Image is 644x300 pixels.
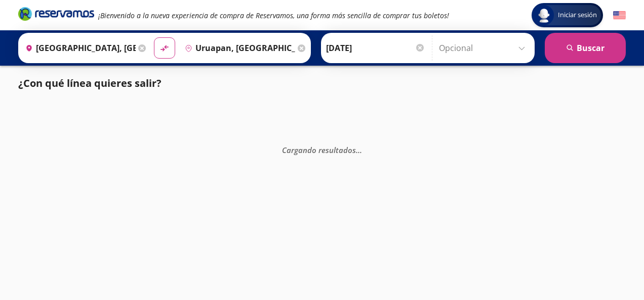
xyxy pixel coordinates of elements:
span: . [358,145,360,155]
p: ¿Con qué línea quieres salir? [18,76,162,91]
span: Iniciar sesión [554,10,601,20]
input: Opcional [439,35,530,61]
a: Brand Logo [18,6,94,24]
button: Buscar [545,33,626,63]
i: Brand Logo [18,6,94,21]
span: . [356,145,358,155]
input: Elegir Fecha [326,35,425,61]
button: English [613,9,626,22]
em: ¡Bienvenido a la nueva experiencia de compra de Reservamos, una forma más sencilla de comprar tus... [98,11,449,20]
input: Buscar Destino [181,35,295,61]
span: . [360,145,362,155]
input: Buscar Origen [21,35,136,61]
em: Cargando resultados [282,145,362,155]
